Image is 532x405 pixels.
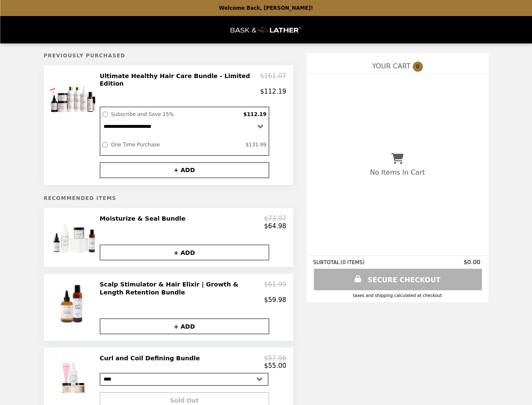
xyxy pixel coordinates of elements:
h2: Curl and Coil Defining Bundle [100,354,203,362]
button: + ADD [100,319,269,334]
p: $112.19 [260,88,286,95]
h2: Scalp Stimulator & Hair Elixir | Growth & Length Retention Bundle [100,281,265,296]
div: Taxes and Shipping calculated at checkout [313,293,482,298]
h5: Previously Purchased [44,53,293,59]
p: $59.98 [264,296,286,304]
img: Ultimate Healthy Hair Care Bundle - Limited Edition [49,72,99,119]
label: $112.19 [241,109,269,119]
label: Subscribe and Save 15% [109,109,241,119]
img: Moisturize & Seal Bundle [50,215,98,260]
span: SUBTOTAL [313,259,341,265]
img: Brand Logo [231,21,302,38]
h5: Recommended Items [44,195,293,201]
span: 0 [413,62,423,72]
p: $73.97 [264,215,286,222]
button: + ADD [100,162,269,178]
label: $131.99 [243,140,269,150]
span: ( 0 ITEMS ) [340,259,364,265]
h2: Moisturize & Seal Bundle [100,215,189,222]
p: Welcome Back, [PERSON_NAME]! [219,5,313,11]
span: $0.00 [463,259,481,265]
p: $55.00 [264,362,286,370]
p: $61.99 [264,281,286,296]
label: One Time Purchase [109,140,243,150]
p: $161.07 [260,72,286,88]
select: Select a subscription option [100,119,269,134]
p: No Items In Cart [370,168,425,176]
img: Scalp Stimulator & Hair Elixir | Growth & Length Retention Bundle [49,281,99,328]
span: YOUR CART [372,62,410,70]
p: $57.96 [264,354,286,362]
h2: Ultimate Healthy Hair Care Bundle - Limited Edition [100,72,260,88]
img: Curl and Coil Defining Bundle [49,354,99,402]
select: Select a product variant [100,373,268,386]
p: $64.98 [264,222,286,230]
button: + ADD [100,245,269,260]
